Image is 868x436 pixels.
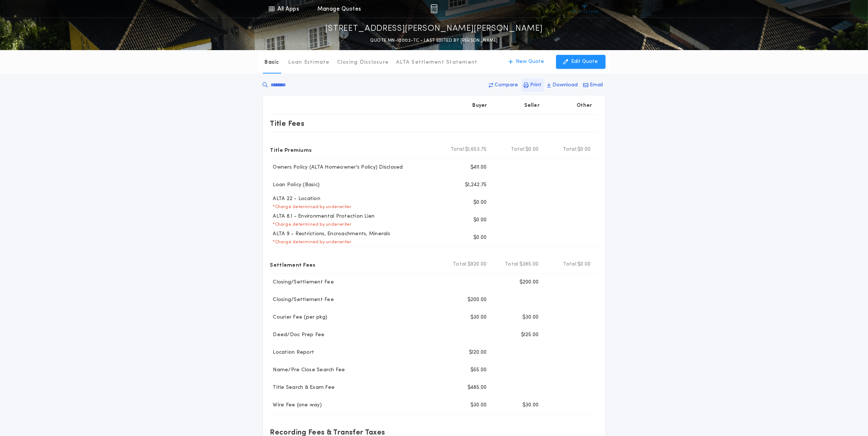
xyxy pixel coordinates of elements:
span: $920.00 [467,261,487,268]
span: $1,653.75 [465,146,487,153]
p: Email [590,82,603,89]
p: $0.00 [473,217,487,224]
p: $55.00 [470,367,487,374]
p: Loan Policy (Basic) [270,181,320,189]
p: $200.00 [467,296,487,304]
img: img [431,4,437,13]
b: Total: [505,261,519,268]
p: Seller [525,102,540,109]
p: ALTA 22 - Location [270,195,321,203]
span: $385.00 [519,261,539,268]
p: Deed/Doc Prep Fee [270,331,325,339]
button: Email [581,79,606,92]
p: Download [553,82,578,89]
p: Wire Fee (one way) [270,402,322,409]
p: Loan Estimate [288,59,330,66]
p: Print [530,82,542,89]
p: Other [577,102,592,109]
p: $30.00 [470,402,487,409]
p: Settlement Fees [270,259,316,270]
p: Title Search & Exam Fee [270,384,335,391]
p: Basic [264,59,279,66]
p: $30.00 [522,402,539,409]
p: $1,242.75 [465,181,487,189]
p: $200.00 [519,279,539,286]
p: $0.00 [473,234,487,241]
p: * Charge determined by underwriter [270,204,352,210]
img: vs-icon [571,5,598,12]
button: New Quote [502,55,552,69]
span: $0.00 [577,261,591,268]
button: Edit Quote [556,55,606,69]
button: Print [522,79,544,92]
p: Name/Pre Close Search Fee [270,367,345,374]
b: Total: [451,146,465,153]
p: New Quote [516,58,544,65]
p: ALTA 9 - Restrictions, Encroachments, Minerals [270,230,391,238]
b: Total: [563,261,578,268]
p: ALTA 8.1 - Environmental Protection Lien [270,213,375,220]
p: Title Fees [270,117,305,129]
b: Total: [511,146,526,153]
p: * Charge determined by underwriter [270,239,352,245]
b: Total: [453,261,467,268]
p: $30.00 [522,314,539,321]
p: Courier Fee (per pkg) [270,314,328,321]
p: $0.00 [473,199,487,206]
p: $125.00 [521,331,539,339]
p: [STREET_ADDRESS][PERSON_NAME][PERSON_NAME] [325,23,543,35]
p: Closing/Settlement Fee [270,296,334,304]
p: Closing/Settlement Fee [270,279,334,286]
p: * Charge determined by underwriter [270,222,352,228]
p: Location Report [270,349,314,356]
p: Title Premiums [270,144,312,155]
p: $411.00 [470,164,487,171]
p: Owners Policy (ALTA Homeowner's Policy) Disclosed [270,164,403,171]
button: Download [545,79,580,92]
p: $120.00 [469,349,487,356]
button: Compare [487,79,521,92]
p: Closing Disclosure [337,59,389,66]
p: Compare [495,82,518,89]
p: Edit Quote [571,58,598,65]
p: QUOTE MN-10002-TC - LAST EDITED BY [PERSON_NAME] [370,37,498,44]
p: $485.00 [467,384,487,391]
p: Buyer [473,102,487,109]
span: $0.00 [577,146,591,153]
p: $30.00 [470,314,487,321]
span: $0.00 [525,146,539,153]
p: ALTA Settlement Statement [396,59,477,66]
b: Total: [563,146,578,153]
